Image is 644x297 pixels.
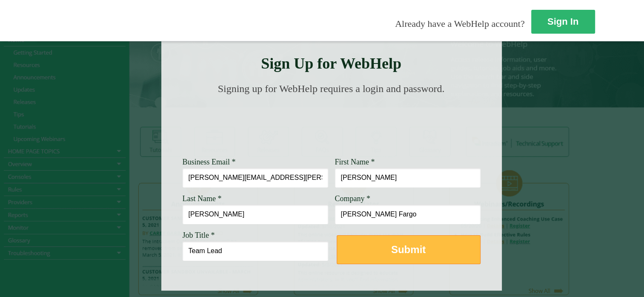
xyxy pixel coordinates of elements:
[183,231,215,239] span: Job Title *
[188,103,475,146] img: Need Credentials? Sign up below. Have Credentials? Use the sign-in button.
[218,83,445,94] span: Signing up for WebHelp requires a login and password.
[391,244,426,255] strong: Submit
[395,18,524,29] span: Already have a WebHelp account?
[261,55,401,72] strong: Sign Up for WebHelp
[531,10,595,34] a: Sign In
[335,158,375,166] span: First Name *
[547,16,578,27] strong: Sign In
[337,235,481,264] button: Submit
[183,194,222,203] span: Last Name *
[183,158,236,166] span: Business Email *
[335,194,371,203] span: Company *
